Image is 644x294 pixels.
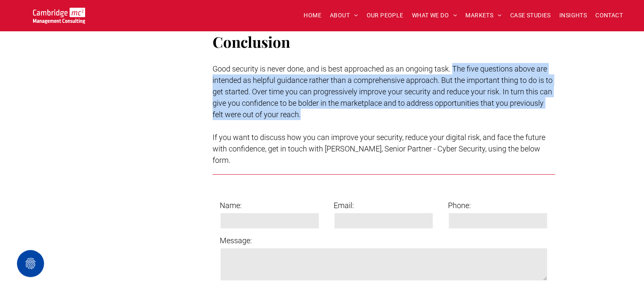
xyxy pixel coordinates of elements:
[408,9,462,22] a: WHAT WE DO
[326,9,362,22] a: ABOUT
[461,9,506,22] a: MARKETS
[213,64,553,119] span: Good security is never done, and is best approached as an ongoing task. The five questions above ...
[33,8,85,24] img: Go to Homepage
[448,200,548,211] label: Phone:
[299,9,326,22] a: HOME
[506,9,555,22] a: CASE STUDIES
[220,235,548,246] label: Message:
[213,32,290,52] span: Conclusion
[334,200,434,211] label: Email:
[33,9,85,18] a: Your Business Transformed | Cambridge Management Consulting
[220,200,320,211] label: Name:
[362,9,407,22] a: OUR PEOPLE
[591,9,627,22] a: CONTACT
[213,133,545,165] span: If you want to discuss how you can improve your security, reduce your digital risk, and face the ...
[555,9,591,22] a: INSIGHTS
